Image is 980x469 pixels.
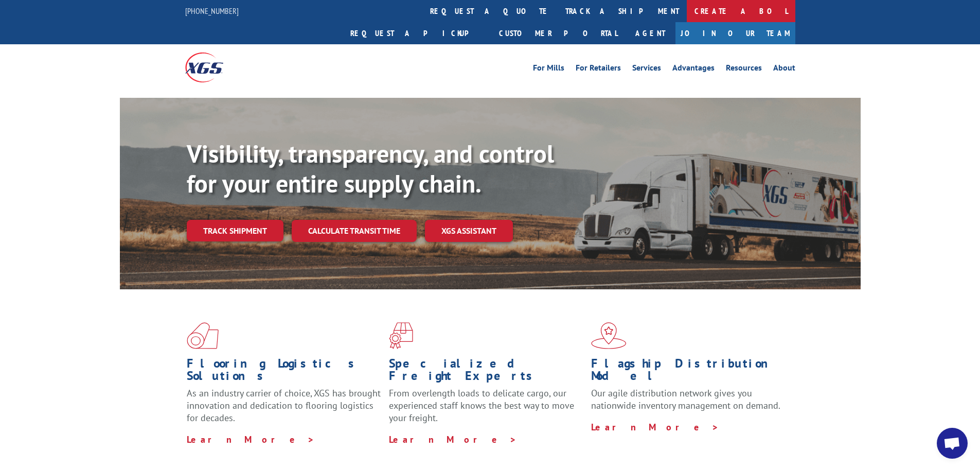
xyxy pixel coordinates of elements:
[187,357,381,387] h1: Flooring Logistics Solutions
[591,357,786,387] h1: Flagship Distribution Model
[343,22,491,44] a: Request a pickup
[672,64,715,75] a: Advantages
[187,220,283,241] a: Track shipment
[425,220,513,242] a: XGS ASSISTANT
[187,387,381,424] span: As an industry carrier of choice, XGS has brought innovation and dedication to flooring logistics...
[389,387,583,433] p: From overlength loads to delicate cargo, our experienced staff knows the best way to move your fr...
[533,64,564,75] a: For Mills
[625,22,675,44] a: Agent
[185,6,239,16] a: [PHONE_NUMBER]
[591,421,719,433] a: Learn More >
[491,22,625,44] a: Customer Portal
[632,64,661,75] a: Services
[591,387,780,411] span: Our agile distribution network gives you nationwide inventory management on demand.
[187,137,554,199] b: Visibility, transparency, and control for your entire supply chain.
[389,433,517,445] a: Learn More >
[292,220,417,242] a: Calculate transit time
[187,433,315,445] a: Learn More >
[389,322,413,349] img: xgs-icon-focused-on-flooring-red
[726,64,762,75] a: Resources
[675,22,795,44] a: Join Our Team
[591,322,627,349] img: xgs-icon-flagship-distribution-model-red
[937,428,968,459] div: Open chat
[187,322,219,349] img: xgs-icon-total-supply-chain-intelligence-red
[576,64,621,75] a: For Retailers
[389,357,583,387] h1: Specialized Freight Experts
[773,64,795,75] a: About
